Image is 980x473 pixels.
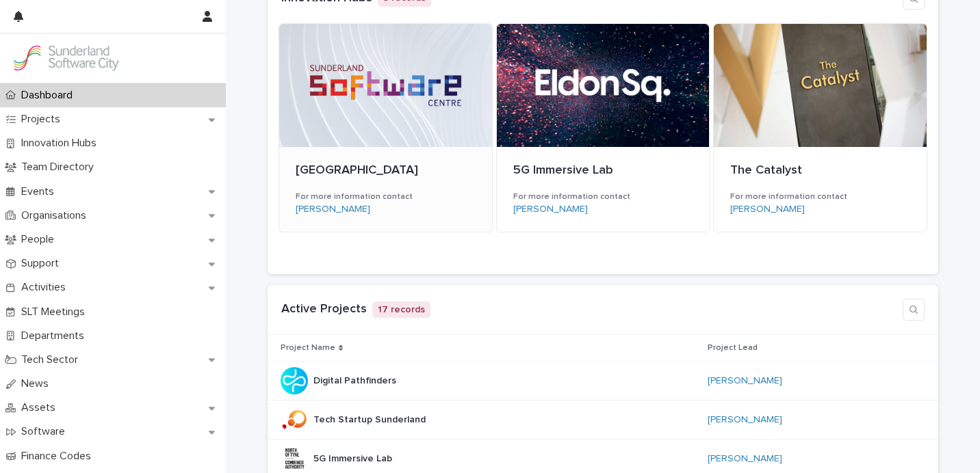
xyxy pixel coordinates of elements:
[16,306,96,319] p: SLT Meetings
[279,23,493,233] a: [GEOGRAPHIC_DATA]For more information contact[PERSON_NAME]
[16,329,95,342] p: Departments
[713,23,927,233] a: The CatalystFor more information contact[PERSON_NAME]
[372,301,430,319] p: 17 records
[313,450,395,465] p: 5G Immersive Lab
[296,191,476,202] h3: For more information contact
[730,191,910,202] h3: For more information contact
[16,185,65,198] p: Events
[513,191,693,202] h3: For more information contact
[513,204,588,215] a: [PERSON_NAME]
[16,233,65,246] p: People
[281,340,335,355] p: Project Name
[313,373,399,387] p: Digital Pathfinders
[268,362,938,401] tr: Digital PathfindersDigital Pathfinders [PERSON_NAME]
[16,401,66,414] p: Assets
[496,23,710,233] a: 5G Immersive LabFor more information contact[PERSON_NAME]
[16,377,60,390] p: News
[296,204,370,215] a: [PERSON_NAME]
[708,375,782,387] a: [PERSON_NAME]
[708,340,758,355] p: Project Lead
[16,209,97,222] p: Organisations
[16,425,76,438] p: Software
[730,163,910,178] p: The Catalyst
[16,281,77,294] p: Activities
[16,161,105,174] p: Team Directory
[708,414,782,426] a: [PERSON_NAME]
[281,303,367,315] a: Active Projects
[16,113,71,126] p: Projects
[708,453,782,465] a: [PERSON_NAME]
[16,89,83,102] p: Dashboard
[296,163,476,178] p: [GEOGRAPHIC_DATA]
[16,257,70,270] p: Support
[16,450,102,463] p: Finance Codes
[730,204,805,215] a: [PERSON_NAME]
[11,44,120,72] img: Kay6KQejSz2FjblR6DWv
[268,401,938,440] tr: Tech Startup SunderlandTech Startup Sunderland [PERSON_NAME]
[313,411,428,426] p: Tech Startup Sunderland
[513,163,693,178] p: 5G Immersive Lab
[16,137,107,150] p: Innovation Hubs
[16,353,89,366] p: Tech Sector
